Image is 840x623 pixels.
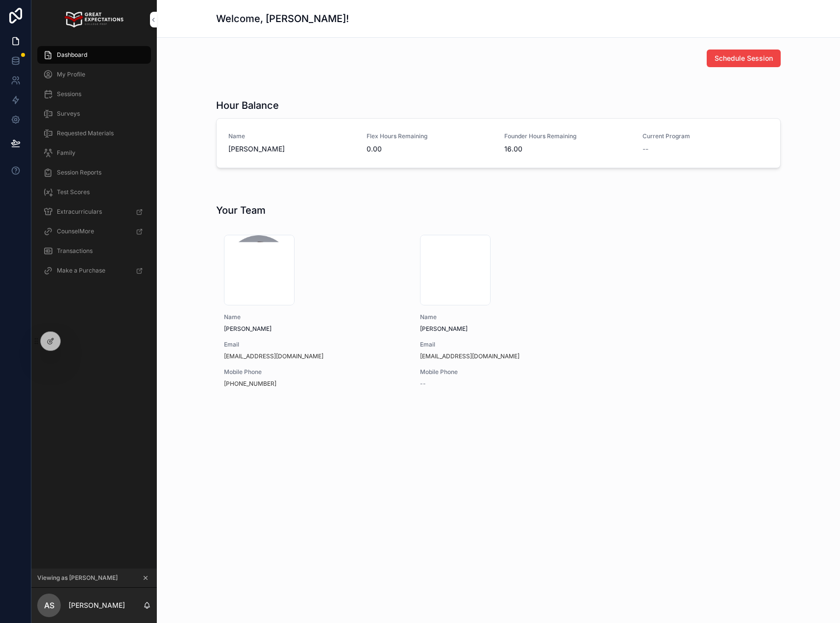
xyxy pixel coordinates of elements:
div: scrollable content [31,39,157,292]
a: Family [37,144,151,162]
button: Schedule Session [707,50,781,67]
a: CounselMore [37,223,151,240]
span: Viewing as [PERSON_NAME] [37,574,118,582]
span: Schedule Session [715,53,773,63]
p: [PERSON_NAME] [69,600,125,610]
span: My Profile [57,71,85,78]
a: Sessions [37,85,151,103]
span: Test Scores [57,188,90,196]
span: Make a Purchase [57,267,105,274]
span: Transactions [57,247,93,255]
a: Session Reports [37,164,151,181]
a: [EMAIL_ADDRESS][DOMAIN_NAME] [420,352,519,360]
span: -- [420,380,426,388]
a: My Profile [37,66,151,83]
a: Make a Purchase [37,262,151,279]
span: Session Reports [57,169,101,176]
span: Current Program [642,132,769,140]
span: Name [224,313,396,321]
span: Family [57,149,75,157]
a: Dashboard [37,46,151,64]
a: Extracurriculars [37,203,151,221]
span: Name [228,132,355,140]
span: -- [642,144,648,154]
span: Flex Hours Remaining [367,132,493,140]
span: Email [420,341,593,349]
span: Extracurriculars [57,208,102,216]
span: 16.00 [504,144,631,154]
span: [PERSON_NAME] [420,325,593,333]
h1: Your Team [216,203,266,217]
span: CounselMore [57,227,94,235]
a: Test Scores [37,183,151,201]
a: Transactions [37,242,151,260]
span: Founder Hours Remaining [504,132,631,140]
a: Surveys [37,105,151,123]
span: Requested Materials [57,129,114,137]
span: [PERSON_NAME] [224,325,396,333]
span: AS [44,599,54,611]
span: [PERSON_NAME] [228,144,355,154]
span: Surveys [57,110,80,118]
img: App logo [65,12,123,27]
a: Requested Materials [37,125,151,142]
span: Dashboard [57,51,87,59]
span: Name [420,313,593,321]
h1: Hour Balance [216,99,279,112]
h1: Welcome, [PERSON_NAME]! [216,12,349,25]
a: [PHONE_NUMBER] [224,380,276,388]
span: Sessions [57,90,81,98]
span: Mobile Phone [420,368,593,376]
span: Mobile Phone [224,368,396,376]
span: 0.00 [367,144,493,154]
a: [EMAIL_ADDRESS][DOMAIN_NAME] [224,352,323,360]
span: Email [224,341,396,349]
